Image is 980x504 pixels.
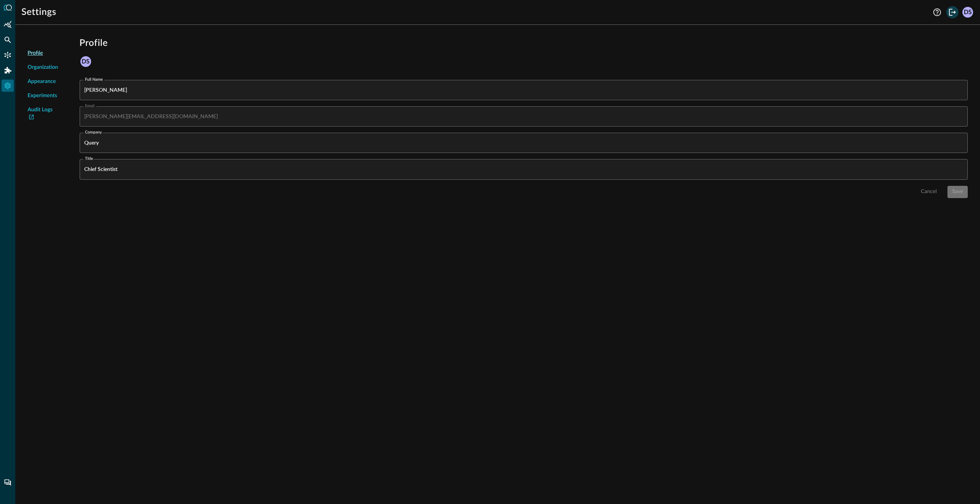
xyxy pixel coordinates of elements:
[28,106,58,122] a: Audit Logs
[2,49,14,61] div: Connectors
[28,92,57,100] span: Experiments
[28,63,58,72] span: Organization
[21,6,56,18] h1: Settings
[28,49,43,57] span: Profile
[931,6,943,18] button: Help
[946,6,959,18] button: Logout
[2,476,14,489] div: Chat
[85,103,95,109] label: Email
[85,76,103,83] label: Full Name
[80,56,91,67] div: DS
[2,80,14,92] div: Settings
[2,64,14,76] div: Addons
[962,7,973,18] div: DS
[2,34,14,46] div: Federated Search
[28,78,56,86] span: Appearance
[80,37,968,49] h1: Profile
[85,156,93,162] label: title
[85,129,102,135] label: company
[2,18,14,31] div: Summary Insights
